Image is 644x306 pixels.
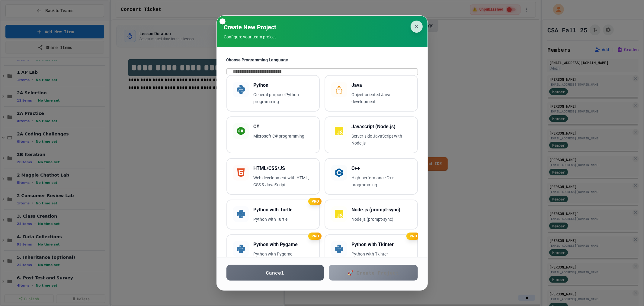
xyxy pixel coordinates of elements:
[254,206,313,213] h3: Python with Turtle
[352,206,411,213] h3: Node.js (prompt-sync)
[226,265,324,281] a: Cancel
[352,123,411,130] h3: Javascript (Node.js)
[254,216,313,223] p: Python with Turtle
[308,198,322,205] div: PRO
[352,216,411,223] p: Node.js (prompt-sync)
[224,34,420,40] p: Configure your team project
[308,233,322,240] div: PRO
[254,174,313,188] p: Web development with HTML, CSS & JavaScript
[406,233,420,240] div: PRO
[352,165,411,172] h3: C++
[254,133,313,140] p: Microsoft C# programming
[352,241,411,248] h3: Python with Tkinter
[352,133,411,147] p: Server-side JavaScript with Node.js
[254,165,313,172] h3: HTML/CSS/JS
[348,269,399,276] span: 🚀 Create Project
[254,251,313,258] p: Python with Pygame
[254,91,313,105] p: General-purpose Python programming
[254,123,313,130] h3: C#
[254,82,313,89] h3: Python
[254,241,313,248] h3: Python with Pygame
[352,251,411,258] p: Python with Tkinter
[352,91,411,105] p: Object-oriented Java development
[224,23,420,31] h2: Create New Project
[226,57,418,63] label: Choose Programming Language
[352,174,411,188] p: High-performance C++ programming
[352,82,411,89] h3: Java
